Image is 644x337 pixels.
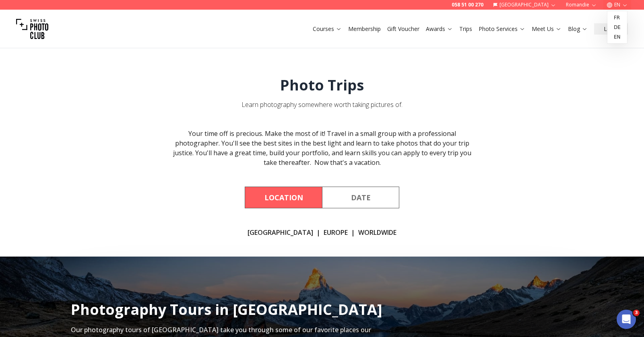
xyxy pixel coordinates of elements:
[324,228,348,237] a: Europe
[528,23,565,35] button: Meet Us
[322,187,399,208] button: By Date
[71,302,382,318] h2: Photography Tours in [GEOGRAPHIC_DATA]
[358,228,396,237] a: Worldwide
[456,23,475,35] button: Trips
[565,23,591,35] button: Blog
[479,25,525,33] a: Photo Services
[568,25,588,33] a: Blog
[245,187,399,208] div: Course filter
[280,77,364,93] h1: Photo Trips
[459,25,472,33] a: Trips
[245,187,322,208] button: By Location
[167,129,477,167] div: Your time off is precious. Make the most of it! Travel in a small group with a professional photo...
[16,13,48,45] img: Swiss photo club
[452,2,483,8] a: 058 51 00 270
[609,32,625,42] a: en
[384,23,423,35] button: Gift Voucher
[248,228,313,237] a: [GEOGRAPHIC_DATA]
[609,13,625,23] a: fr
[313,25,342,33] a: Courses
[617,310,636,329] iframe: Intercom live chat
[609,23,625,32] a: de
[423,23,456,35] button: Awards
[607,11,627,43] div: EN
[532,25,561,33] a: Meet Us
[387,25,419,33] a: Gift Voucher
[348,25,381,33] a: Membership
[633,310,640,316] span: 3
[310,23,345,35] button: Courses
[248,228,396,237] div: | |
[242,100,402,109] div: Learn photography somewhere worth taking pictures of.
[345,23,384,35] button: Membership
[475,23,528,35] button: Photo Services
[426,25,453,33] a: Awards
[594,23,628,35] button: Login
